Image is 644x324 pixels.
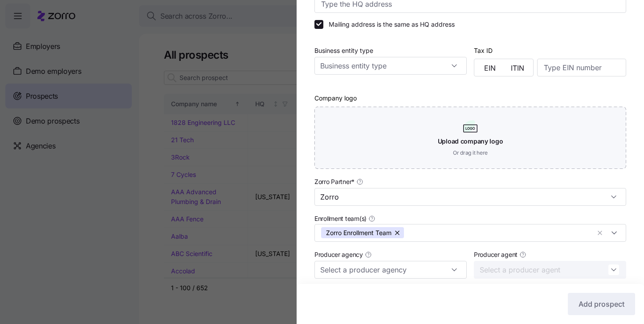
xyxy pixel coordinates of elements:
[326,227,391,238] span: Zorro Enrollment Team
[314,177,355,186] span: Zorro Partner *
[484,64,496,72] span: EIN
[314,46,373,56] label: Business entity type
[323,20,455,29] label: Mailing address is the same as HQ address
[314,188,626,206] input: Select a partner
[511,64,524,72] span: ITIN
[314,57,467,75] input: Business entity type
[474,46,493,56] label: Tax ID
[314,261,467,279] input: Select a producer agency
[568,293,635,315] button: Add prospect
[579,299,624,309] span: Add prospect
[314,250,363,259] span: Producer agency
[474,261,626,279] input: Select a producer agent
[537,59,626,76] input: Type EIN number
[314,214,367,223] span: Enrollment team(s)
[474,250,518,259] span: Producer agent
[314,93,357,103] label: Company logo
